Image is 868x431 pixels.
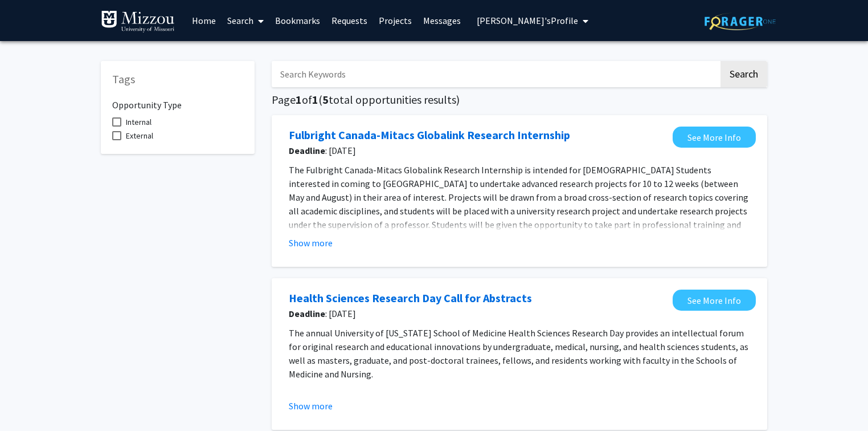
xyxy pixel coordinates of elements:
[222,1,269,40] a: Search
[477,15,578,26] span: [PERSON_NAME]'s Profile
[289,144,667,157] span: : [DATE]
[705,13,776,30] img: ForagerOne Logo
[289,308,325,319] b: Deadline
[289,127,570,144] a: Opens in a new tab
[289,326,750,381] p: The annual University of [US_STATE] School of Medicine Health Sciences Research Day provides an i...
[289,399,333,413] button: Show more
[326,1,373,40] a: Requests
[673,127,756,148] a: Opens in a new tab
[9,380,48,422] iframe: Chat
[289,290,532,307] a: Opens in a new tab
[289,164,748,244] span: The Fulbright Canada-Mitacs Globalink Research Internship is intended for [DEMOGRAPHIC_DATA] Stud...
[186,1,222,40] a: Home
[417,1,466,40] a: Messages
[373,1,417,40] a: Projects
[272,61,719,87] input: Search Keywords
[720,61,767,87] button: Search
[289,236,333,250] button: Show more
[112,91,243,111] h6: Opportunity Type
[673,290,756,311] a: Opens in a new tab
[269,1,326,40] a: Bookmarks
[289,145,325,156] b: Deadline
[101,10,175,33] img: University of Missouri Logo
[272,93,767,107] h5: Page of ( total opportunities results)
[112,72,243,86] h5: Tags
[296,92,302,107] span: 1
[322,92,329,107] span: 5
[126,129,153,143] span: External
[289,307,667,320] span: : [DATE]
[312,92,318,107] span: 1
[126,115,152,129] span: Internal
